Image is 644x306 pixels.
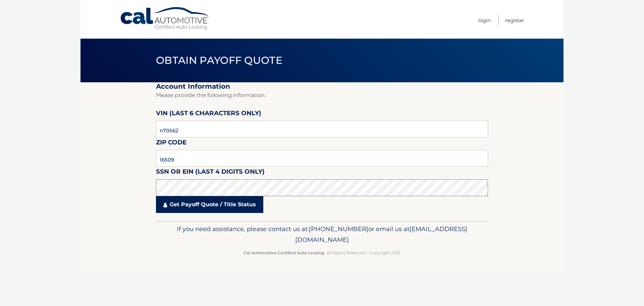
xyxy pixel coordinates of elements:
[156,54,282,67] span: Obtain Payoff Quote
[156,137,186,150] label: Zip Code
[156,82,488,91] h2: Account Information
[505,15,524,26] a: Register
[156,167,265,179] label: SSN or EIN (last 4 digits only)
[478,15,491,26] a: Login
[160,249,484,256] p: - All Rights Reserved - Copyright 2025
[160,224,484,245] p: If you need assistance, please contact us at: or email us at
[120,7,210,31] a: Cal Automotive
[156,196,263,213] a: Get Payoff Quote / Title Status
[309,225,368,233] span: [PHONE_NUMBER]
[244,250,324,255] strong: Cal Automotive Certified Auto Leasing
[156,108,261,121] label: VIN (last 6 characters only)
[156,91,488,100] p: Please provide the following information.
